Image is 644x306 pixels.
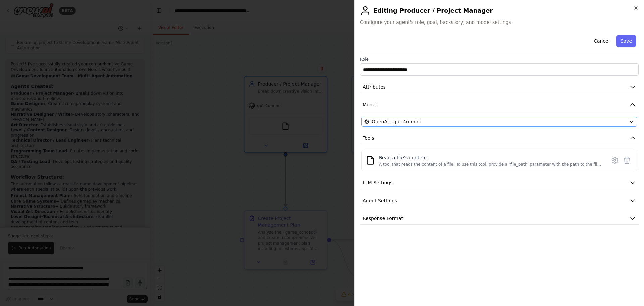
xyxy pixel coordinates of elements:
[379,162,602,167] div: A tool that reads the content of a file. To use this tool, provide a 'file_path' parameter with t...
[360,212,639,225] button: Response Format
[360,177,639,189] button: LLM Settings
[360,194,639,207] button: Agent Settings
[366,156,375,165] img: FileReadTool
[360,19,639,26] span: Configure your agent's role, goal, backstory, and model settings.
[363,197,397,204] span: Agent Settings
[621,154,633,166] button: Delete tool
[363,135,374,141] span: Tools
[360,5,639,16] h2: Editing Producer / Project Manager
[379,154,602,161] div: Read a file's content
[360,132,639,144] button: Tools
[361,117,637,127] button: OpenAI - gpt-4o-mini
[360,99,639,111] button: Model
[363,101,377,108] span: Model
[363,179,393,186] span: LLM Settings
[360,57,639,62] label: Role
[372,118,421,125] span: OpenAI - gpt-4o-mini
[360,81,639,93] button: Attributes
[363,84,386,90] span: Attributes
[616,35,636,47] button: Save
[590,35,613,47] button: Cancel
[609,154,621,166] button: Configure tool
[363,215,403,222] span: Response Format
